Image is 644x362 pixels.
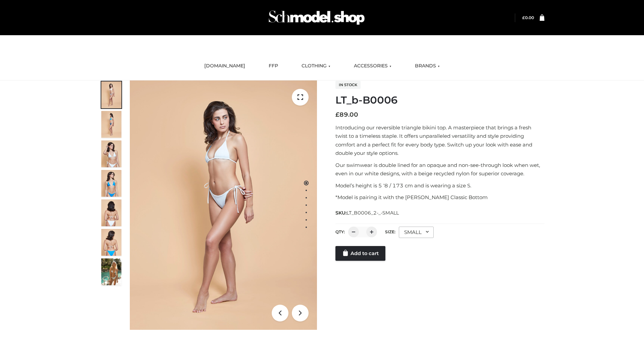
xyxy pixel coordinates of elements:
a: BRANDS [410,59,445,73]
img: ArielClassicBikiniTop_CloudNine_AzureSky_OW114ECO_4-scaled.jpg [101,170,121,197]
span: SKU: [335,209,399,217]
img: ArielClassicBikiniTop_CloudNine_AzureSky_OW114ECO_1 [130,80,317,330]
div: SMALL [399,227,434,238]
img: ArielClassicBikiniTop_CloudNine_AzureSky_OW114ECO_3-scaled.jpg [101,140,121,167]
a: Add to cart [335,246,385,261]
a: CLOTHING [297,59,335,73]
bdi: 0.00 [522,15,534,20]
img: Arieltop_CloudNine_AzureSky2.jpg [101,258,121,285]
bdi: 89.00 [335,111,358,118]
img: ArielClassicBikiniTop_CloudNine_AzureSky_OW114ECO_8-scaled.jpg [101,229,121,256]
p: Model’s height is 5 ‘8 / 173 cm and is wearing a size S. [335,181,544,190]
img: ArielClassicBikiniTop_CloudNine_AzureSky_OW114ECO_1-scaled.jpg [101,81,121,108]
label: Size: [385,229,395,234]
h1: LT_b-B0006 [335,94,544,106]
span: LT_B0006_2-_-SMALL [346,210,399,216]
p: Our swimwear is double lined for an opaque and non-see-through look when wet, even in our white d... [335,161,544,178]
img: Schmodel Admin 964 [266,4,367,31]
p: *Model is pairing it with the [PERSON_NAME] Classic Bottom [335,193,544,202]
span: £ [522,15,525,20]
img: ArielClassicBikiniTop_CloudNine_AzureSky_OW114ECO_7-scaled.jpg [101,199,121,226]
a: [DOMAIN_NAME] [199,59,250,73]
a: £0.00 [522,15,534,20]
span: In stock [335,81,361,89]
a: FFP [264,59,283,73]
img: ArielClassicBikiniTop_CloudNine_AzureSky_OW114ECO_2-scaled.jpg [101,111,121,138]
a: ACCESSORIES [349,59,396,73]
label: QTY: [335,229,345,234]
span: £ [335,111,339,118]
p: Introducing our reversible triangle bikini top. A masterpiece that brings a fresh twist to a time... [335,123,544,158]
